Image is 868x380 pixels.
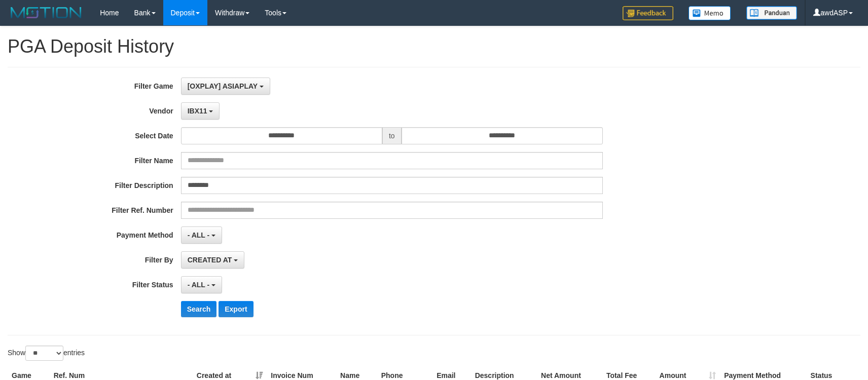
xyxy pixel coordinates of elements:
[623,6,673,20] img: Feedback.jpg
[181,276,222,293] button: - ALL -
[382,127,402,144] span: to
[181,102,220,120] button: IBX11
[188,256,232,264] span: CREATED AT
[188,281,210,289] span: - ALL -
[181,251,245,269] button: CREATED AT
[188,231,210,239] span: - ALL -
[25,346,63,361] select: Showentries
[8,346,85,361] label: Show entries
[8,5,85,20] img: MOTION_logo.png
[219,301,253,317] button: Export
[689,6,731,20] img: Button%20Memo.svg
[746,6,797,20] img: panduan.png
[181,78,270,95] button: [OXPLAY] ASIAPLAY
[8,36,860,57] h1: PGA Deposit History
[188,82,258,90] span: [OXPLAY] ASIAPLAY
[188,107,207,115] span: IBX11
[181,226,222,244] button: - ALL -
[181,301,217,317] button: Search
